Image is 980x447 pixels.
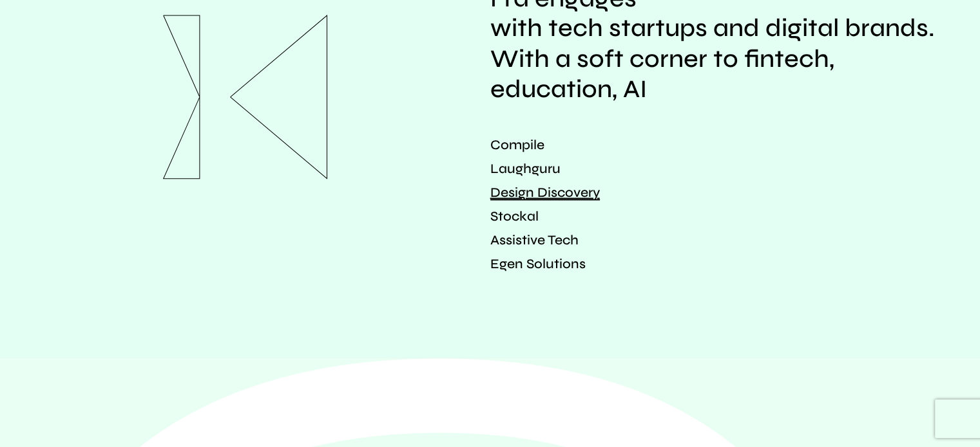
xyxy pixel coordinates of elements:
[490,160,561,176] a: Laughguru
[490,255,586,271] a: Egen Solutions
[490,136,544,152] a: Compile
[490,184,600,200] a: Design Discovery
[490,208,539,224] a: Stockal
[490,232,579,248] a: Assistive Tech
